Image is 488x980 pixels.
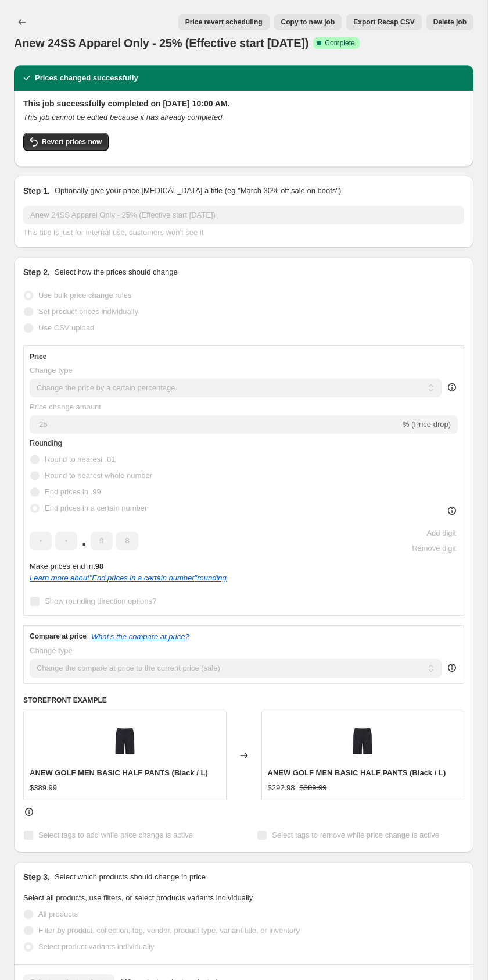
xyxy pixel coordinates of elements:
[30,562,103,571] span: Make prices end in
[23,871,50,883] h2: Step 3.
[55,266,178,278] p: Select how the prices should change
[23,266,50,278] h2: Step 2.
[30,632,87,641] h3: Compare at price
[30,366,73,375] span: Change type
[433,17,467,27] span: Delete job
[55,532,77,550] input: ﹡
[14,37,308,49] span: Anew 24SS Apparel Only - 25% (Effective start [DATE])
[30,532,52,550] input: ﹡
[23,206,464,224] input: 30% off holiday sale
[268,782,295,794] div: $292.98
[325,38,354,48] span: Complete
[339,717,386,764] img: ANEW-GOLF-2024SS-MEN-BASIC-HALF-PANTS_B1_80x.jpg
[23,98,464,109] h2: This job successfully completed on [DATE] 10:00 AM.
[268,768,446,777] span: ANEW GOLF MEN BASIC HALF PANTS (Black / L)
[38,831,193,839] span: Select tags to add while price change is active
[446,662,458,673] div: help
[23,133,109,151] button: Revert prices now
[45,597,156,605] span: Show rounding direction options?
[178,14,270,30] button: Price revert scheduling
[45,504,147,512] span: End prices in a certain number
[91,632,189,641] button: What's the compare at price?
[38,910,78,918] span: All products
[274,14,342,30] button: Copy to new job
[38,926,300,935] span: Filter by product, collection, tag, vendor, product type, variant title, or inventory
[281,17,335,27] span: Copy to new job
[300,782,327,794] strike: $389.99
[45,455,115,464] span: Round to nearest .01
[30,402,101,411] span: Price change amount
[42,137,102,147] span: Revert prices now
[38,323,94,332] span: Use CSV upload
[346,14,421,30] button: Export Recap CSV
[38,307,138,316] span: Set product prices individually
[30,415,400,434] input: -15
[93,562,103,571] b: .98
[45,487,101,496] span: End prices in .99
[38,291,131,300] span: Use bulk price change rules
[81,532,87,550] span: .
[30,573,227,582] i: Learn more about " End prices in a certain number " rounding
[91,532,113,550] input: ﹡
[30,352,46,361] h3: Price
[55,185,341,197] p: Optionally give your price [MEDICAL_DATA] a title (eg "March 30% off sale on boots")
[30,439,62,447] span: Rounding
[45,471,152,480] span: Round to nearest whole number
[30,782,57,794] div: $389.99
[55,871,206,883] p: Select which products should change in price
[35,72,138,84] h2: Prices changed successfully
[23,696,464,705] h6: STOREFRONT EXAMPLE
[116,532,138,550] input: ﹡
[446,382,458,393] div: help
[403,420,451,429] span: % (Price drop)
[23,228,203,237] span: This title is just for internal use, customers won't see it
[38,942,154,951] span: Select product variants individually
[30,646,73,655] span: Change type
[272,831,439,839] span: Select tags to remove while price change is active
[23,893,253,902] span: Select all products, use filters, or select products variants individually
[353,17,414,27] span: Export Recap CSV
[14,14,30,30] button: Price change jobs
[185,17,263,27] span: Price revert scheduling
[23,113,224,122] i: This job cannot be edited because it has already completed.
[30,573,227,582] a: Learn more about"End prices in a certain number"rounding
[23,185,50,197] h2: Step 1.
[102,717,148,764] img: ANEW-GOLF-2024SS-MEN-BASIC-HALF-PANTS_B1_80x.jpg
[30,768,208,777] span: ANEW GOLF MEN BASIC HALF PANTS (Black / L)
[426,14,473,30] button: Delete job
